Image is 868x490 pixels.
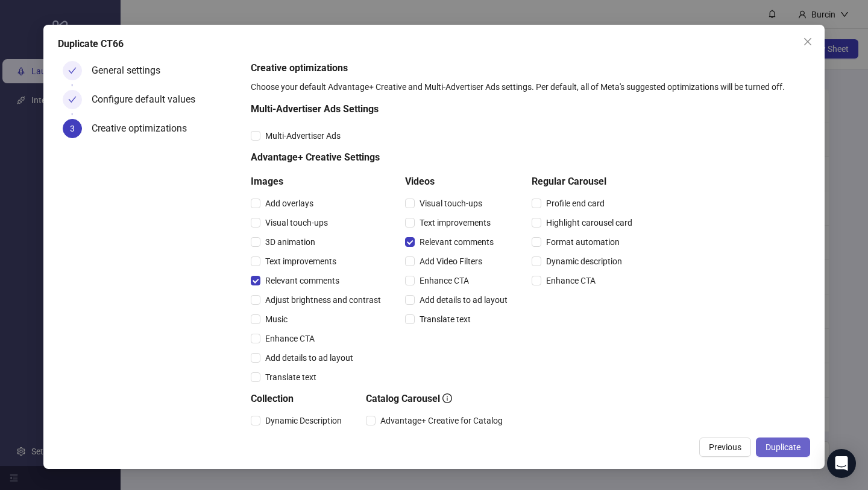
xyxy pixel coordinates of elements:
span: Add overlays [260,197,318,210]
div: Creative optimizations [92,119,197,138]
span: Add details to ad layout [415,293,512,307]
h5: Videos [405,174,512,189]
span: Multi-Advertiser Ads [260,129,345,142]
h5: Catalog Carousel [366,392,508,406]
h5: Multi-Advertiser Ads Settings [251,102,637,116]
span: check [68,66,77,75]
span: Relevant comments [415,235,498,249]
span: Text improvements [260,255,341,268]
span: Translate text [415,313,476,326]
span: check [68,95,77,104]
div: Open Intercom Messenger [827,449,856,478]
span: Text improvements [415,216,495,229]
span: Add Video Filters [415,255,487,268]
button: Duplicate [756,437,810,457]
span: Enhance CTA [260,332,319,345]
h5: Collection [251,392,347,406]
span: Format automation [541,235,624,249]
h5: Creative optimizations [251,61,805,75]
span: Add details to ad layout [260,351,358,364]
span: Visual touch-ups [415,197,487,210]
h5: Regular Carousel [532,174,637,189]
span: Music [260,313,292,326]
div: Configure default values [92,90,205,109]
span: Visual touch-ups [260,216,333,229]
span: 3D animation [260,235,320,249]
button: Close [798,32,817,51]
button: Previous [699,437,751,457]
h5: Advantage+ Creative Settings [251,150,637,165]
span: Enhance CTA [415,274,474,287]
span: 3 [70,124,75,133]
span: Highlight carousel card [541,216,637,229]
span: Enhance CTA [541,274,600,287]
span: Profile end card [541,197,609,210]
span: Dynamic description [541,255,627,268]
span: close [803,37,813,46]
span: Relevant comments [260,274,344,287]
span: Advantage+ Creative for Catalog [376,414,508,427]
span: Translate text [260,371,321,384]
span: Dynamic Description [260,414,347,427]
span: info-circle [442,393,452,403]
span: Duplicate [766,442,800,452]
span: Adjust brightness and contrast [260,293,386,307]
div: General settings [92,61,170,80]
div: Duplicate CT66 [58,37,810,51]
h5: Images [251,174,386,189]
span: Previous [709,442,741,452]
div: Choose your default Advantage+ Creative and Multi-Advertiser Ads settings. Per default, all of Me... [251,80,805,94]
